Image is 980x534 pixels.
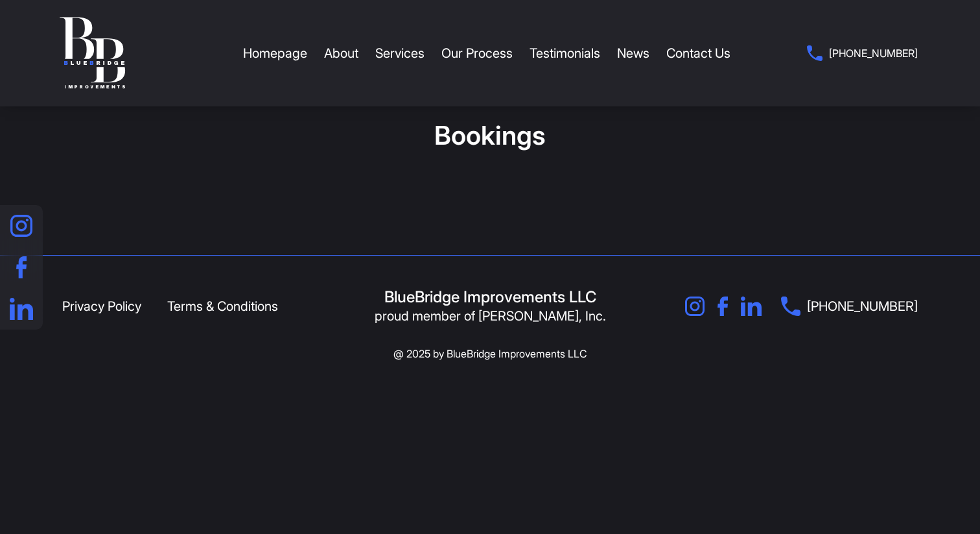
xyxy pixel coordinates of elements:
a: Services [375,34,425,73]
a: News [617,34,649,73]
a: Testimonials [530,34,600,73]
a: Our Process [441,34,513,73]
a: Contact Us [666,34,730,73]
span: [PHONE_NUMBER] [829,44,918,62]
div: @ 2025 by BlueBridge Improvements LLC [62,345,918,363]
a: Privacy Policy [62,297,141,315]
a: About [324,34,358,73]
h2: Bookings [62,120,918,203]
div: proud member of [PERSON_NAME], Inc. [347,307,633,325]
a: [PHONE_NUMBER] [807,44,918,62]
a: [PHONE_NUMBER] [781,297,918,316]
a: Homepage [243,34,307,73]
h3: BlueBridge Improvements LLC [347,288,633,307]
a: Terms & Conditions [167,297,278,315]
